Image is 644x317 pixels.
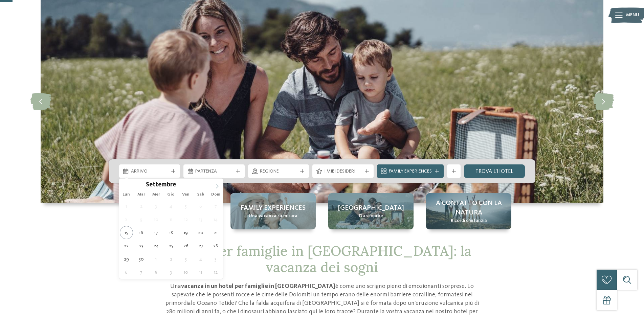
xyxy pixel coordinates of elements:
span: Settembre 7, 2025 [209,200,222,213]
span: Settembre 18, 2025 [164,226,178,239]
span: Settembre 1, 2025 [120,200,133,213]
span: Settembre 24, 2025 [150,239,163,252]
span: Dom [208,193,223,197]
span: Ottobre 5, 2025 [209,252,222,266]
span: Settembre 30, 2025 [135,252,148,266]
span: Settembre 17, 2025 [150,226,163,239]
span: Settembre 13, 2025 [194,213,207,226]
span: Settembre 15, 2025 [120,226,133,239]
span: Lun [119,193,134,197]
span: Ottobre 3, 2025 [179,252,193,266]
span: Settembre 6, 2025 [194,200,207,213]
span: Settembre 2, 2025 [135,200,148,213]
span: Mer [149,193,163,197]
span: Gio [163,193,178,197]
span: Ottobre 11, 2025 [194,266,207,279]
span: Settembre 19, 2025 [179,226,193,239]
span: A contatto con la natura [433,199,505,218]
span: Settembre 11, 2025 [164,213,178,226]
a: Hotel per famiglie in Alto Adige: un’esperienza indimenticabile A contatto con la natura Ricordi ... [426,193,511,229]
input: Year [176,181,198,188]
span: Ottobre 4, 2025 [194,252,207,266]
span: Settembre 20, 2025 [194,226,207,239]
span: Una vacanza su misura [249,213,297,220]
span: Settembre 3, 2025 [150,200,163,213]
span: Settembre 27, 2025 [194,239,207,252]
span: Settembre 14, 2025 [209,213,222,226]
span: Ottobre 10, 2025 [179,266,193,279]
span: Ottobre 9, 2025 [164,266,178,279]
span: Ven [178,193,193,197]
span: [GEOGRAPHIC_DATA] [338,203,404,213]
span: Arrivo [131,168,169,175]
span: Settembre [146,182,176,188]
span: Settembre 29, 2025 [120,252,133,266]
span: Settembre 12, 2025 [179,213,193,226]
span: Ottobre 2, 2025 [164,252,178,266]
span: Family Experiences [389,168,432,175]
span: Ottobre 6, 2025 [120,266,133,279]
span: Regione [260,168,297,175]
span: Settembre 25, 2025 [164,239,178,252]
span: Settembre 8, 2025 [120,213,133,226]
span: Partenza [195,168,233,175]
span: Settembre 22, 2025 [120,239,133,252]
span: Settembre 28, 2025 [209,239,222,252]
span: Settembre 26, 2025 [179,239,193,252]
span: Settembre 16, 2025 [135,226,148,239]
span: Ricordi d’infanzia [451,218,487,224]
strong: vacanza in un hotel per famiglie in [GEOGRAPHIC_DATA] [181,283,335,289]
span: Da scoprire [359,213,383,220]
span: Family experiences [241,203,306,213]
span: Ottobre 1, 2025 [150,252,163,266]
span: Settembre 4, 2025 [164,200,178,213]
a: Hotel per famiglie in Alto Adige: un’esperienza indimenticabile [GEOGRAPHIC_DATA] Da scoprire [328,193,414,229]
span: I miei desideri [324,168,362,175]
span: Settembre 23, 2025 [135,239,148,252]
span: Settembre 5, 2025 [179,200,193,213]
a: trova l’hotel [464,164,525,178]
span: Ottobre 7, 2025 [135,266,148,279]
span: Mar [134,193,149,197]
span: Hotel per famiglie in [GEOGRAPHIC_DATA]: la vacanza dei sogni [173,242,471,276]
span: Ottobre 8, 2025 [150,266,163,279]
span: Sab [193,193,208,197]
span: Settembre 21, 2025 [209,226,222,239]
span: Ottobre 12, 2025 [209,266,222,279]
a: Hotel per famiglie in Alto Adige: un’esperienza indimenticabile Family experiences Una vacanza su... [230,193,316,229]
span: Settembre 9, 2025 [135,213,148,226]
span: Settembre 10, 2025 [150,213,163,226]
